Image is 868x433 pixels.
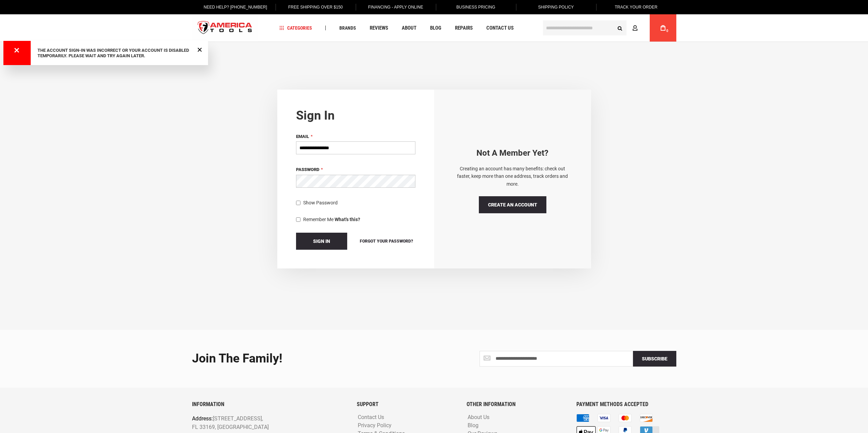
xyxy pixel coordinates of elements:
a: Contact Us [356,414,386,421]
span: About [402,26,416,31]
div: Close Message [195,45,204,54]
a: Blog [427,24,444,33]
span: Subscribe [642,356,667,361]
strong: What's this? [335,217,360,222]
button: Sign In [296,233,347,250]
button: Subscribe [633,351,676,367]
a: Repairs [452,24,476,33]
p: Creating an account has many benefits: check out faster, keep more than one address, track orders... [453,165,572,188]
a: Blog [466,422,480,429]
span: Forgot Your Password? [360,239,413,244]
strong: Not a Member yet? [476,148,548,158]
a: Forgot Your Password? [357,237,415,245]
a: Reviews [367,24,391,33]
span: Remember Me [303,217,334,222]
h6: OTHER INFORMATION [467,401,566,407]
a: 0 [657,14,670,42]
p: [STREET_ADDRESS], FL 33169, [GEOGRAPHIC_DATA] [192,414,316,431]
a: Brands [336,24,359,33]
span: Address: [192,415,213,421]
strong: Sign in [296,108,335,123]
span: Sign In [313,238,330,244]
span: Shipping Policy [538,5,574,10]
span: Create an Account [488,202,537,207]
span: Contact Us [486,26,514,31]
h6: PAYMENT METHODS ACCEPTED [576,401,676,407]
a: About [399,24,420,33]
div: Join the Family! [192,352,429,366]
div: The account sign-in was incorrect or your account is disabled temporarily. Please wait and try ag... [38,48,194,58]
a: Contact Us [483,24,517,33]
span: Blog [430,26,441,31]
h6: SUPPORT [357,401,456,407]
a: About Us [466,414,491,421]
a: Categories [276,24,315,33]
a: store logo [192,15,258,41]
a: Create an Account [479,196,546,213]
span: Reviews [370,26,388,31]
span: Brands [339,26,356,30]
span: Show Password [303,200,338,205]
h6: INFORMATION [192,401,347,407]
a: Privacy Policy [356,422,393,429]
span: Password [296,167,319,172]
button: Search [614,21,627,34]
span: Categories [279,26,312,30]
img: America Tools [192,15,258,41]
span: Email [296,134,309,139]
span: 0 [666,29,668,33]
span: Repairs [455,26,473,31]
